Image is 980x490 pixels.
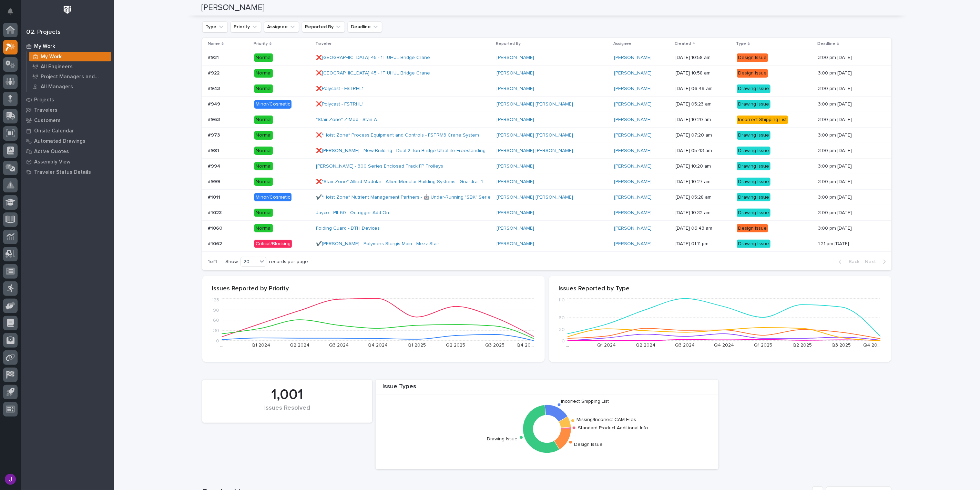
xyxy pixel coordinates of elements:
a: Assembly View [21,157,114,167]
div: Drawing Issue [737,100,770,109]
a: All Engineers [27,62,114,71]
button: Type [202,21,228,32]
p: #1062 [208,240,223,247]
a: *Stair Zone* Z-Mod - Stair A [316,117,377,123]
span: Back [845,259,859,265]
button: Assignee [264,21,299,32]
p: 3:00 pm [DATE] [818,224,853,231]
p: #949 [208,100,222,107]
p: Onsite Calendar [34,128,74,134]
p: [DATE] 01:11 pm [676,241,732,247]
a: [PERSON_NAME] [497,55,534,61]
p: #1060 [208,224,224,231]
tspan: 0 [216,339,219,343]
p: #943 [208,84,221,92]
div: Drawing Issue [737,84,770,93]
text: Q1 2024 [252,343,270,348]
p: 3:00 pm [DATE] [818,131,853,138]
p: [DATE] 10:32 am [676,210,732,216]
p: #922 [208,69,221,76]
div: Normal [254,162,273,171]
p: 3:00 pm [DATE] [818,53,853,61]
tr: #1062#1062 Critical/Blocking✔️[PERSON_NAME] - Polymers Sturgis Main - Mezz Stair [PERSON_NAME] [P... [202,236,891,252]
p: 3:00 pm [DATE] [818,69,853,76]
a: [PERSON_NAME] [497,210,534,216]
p: 3:00 pm [DATE] [818,193,853,200]
p: [DATE] 07:20 am [676,132,732,138]
a: Project Managers and Engineers [27,72,114,81]
text: Q2 2025 [446,343,466,348]
p: [DATE] 06:43 am [676,226,732,231]
button: users-avatar [3,472,18,487]
p: Priority [254,40,268,48]
div: Normal [254,131,273,140]
div: 1,001 [214,386,360,403]
text: Q4 2024 [368,343,388,348]
div: Normal [254,209,273,217]
div: Minor/Cosmetic [254,100,292,109]
div: Drawing Issue [737,162,770,171]
p: Projects [34,97,54,103]
a: [PERSON_NAME] [614,148,652,154]
p: Assignee [613,40,632,48]
p: My Work [41,54,62,60]
p: [DATE] 05:43 am [676,148,732,154]
tr: #981#981 Normal❌[PERSON_NAME] - New Building - Dual 2 Ton Bridge UltraLite Freestanding [PERSON_N... [202,143,891,159]
p: 3:00 pm [DATE] [818,84,853,92]
tspan: 30 [213,328,219,333]
p: Type [736,40,746,48]
text: Q4 20… [517,343,534,348]
div: Notifications [9,8,18,19]
a: My Work [21,41,114,51]
p: 3:00 pm [DATE] [818,116,853,123]
button: Notifications [3,4,18,19]
text: Q1 2024 [598,343,616,348]
button: Priority [231,21,261,32]
a: ❌*Stair Zone* Allied Modular - Allied Modular Building Systems - Guardrail 1 [316,179,483,185]
p: All Managers [41,84,73,90]
text: Q3 2024 [329,343,349,348]
a: Travelers [21,105,114,115]
p: [DATE] 06:49 am [676,86,732,92]
a: My Work [27,52,114,61]
a: [PERSON_NAME] [614,70,652,76]
div: Issue Types [376,383,718,394]
div: Critical/Blocking [254,240,292,248]
p: #973 [208,131,221,138]
p: Customers [34,118,61,124]
div: Incorrect Shipping List [737,116,788,124]
p: 3:00 pm [DATE] [818,178,853,185]
div: Drawing Issue [737,147,770,155]
text: Q4 2024 [714,343,734,348]
p: #1011 [208,193,222,200]
p: 3:00 pm [DATE] [818,162,853,169]
tspan: 123 [212,298,219,302]
tr: #973#973 Normal❌*Hoist Zone* Process Equipment and Controls - FSTRM3 Crane System [PERSON_NAME] [... [202,128,891,143]
div: Drawing Issue [737,193,770,202]
h2: [PERSON_NAME] [202,3,265,13]
text: Q2 2024 [636,343,656,348]
a: ❌Polycast - FSTRHL1 [316,101,364,107]
p: Project Managers and Engineers [41,74,109,80]
div: Issues Resolved [214,404,360,419]
tspan: 110 [558,298,565,302]
tspan: 0 [562,339,565,343]
p: records per page [269,259,308,265]
div: 02. Projects [26,29,61,36]
p: [DATE] 10:27 am [676,179,732,185]
p: #981 [208,147,221,154]
text: Q2 2024 [290,343,310,348]
tr: #1011#1011 Minor/Cosmetic✔️*Hoist Zone* Nutrient Management Partners - 🤖 Under-Running "SBK" Seri... [202,190,891,205]
span: Next [865,259,880,265]
text: Q1 2025 [408,343,426,348]
div: Normal [254,69,273,78]
button: Back [833,259,862,265]
a: [PERSON_NAME] [614,163,652,169]
a: Traveler Status Details [21,167,114,177]
tr: #1023#1023 NormalJayco - Plt 60 - Outrigger Add On [PERSON_NAME] [PERSON_NAME] [DATE] 10:32 amDra... [202,205,891,221]
p: Issues Reported by Type [559,285,882,293]
div: Drawing Issue [737,131,770,140]
a: Onsite Calendar [21,126,114,136]
a: [PERSON_NAME] [614,226,652,231]
div: Minor/Cosmetic [254,193,292,202]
